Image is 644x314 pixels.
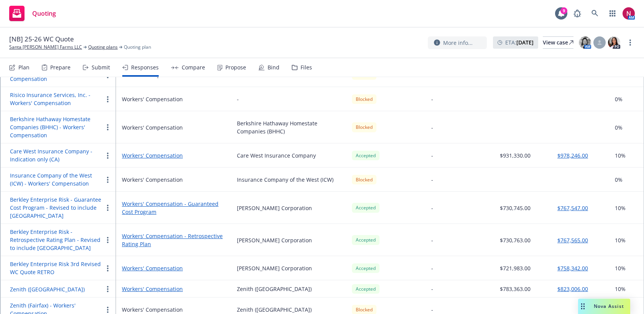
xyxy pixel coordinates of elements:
[557,264,588,272] button: $758,342.00
[122,285,225,293] a: Workers' Compensation
[615,264,626,272] span: 10%
[557,285,588,293] button: $823,006.00
[431,95,433,103] div: -
[615,123,623,132] span: 0%
[122,306,183,314] div: Workers' Compensation
[431,264,433,272] div: -
[225,64,246,71] div: Propose
[122,264,225,272] a: Workers' Compensation
[10,228,103,252] button: Berkley Enterprise Risk - Retrospective Rating Plan - Revised to include [GEOGRAPHIC_DATA]
[560,7,567,14] div: 9
[237,176,333,184] div: Insurance Company of the West (ICW)
[131,64,159,71] div: Responses
[301,64,312,71] div: Files
[500,285,531,293] div: $783,363.00
[50,64,71,71] div: Prepare
[608,36,620,49] img: photo
[122,123,183,132] div: Workers' Compensation
[6,3,59,24] a: Quoting
[352,203,379,212] div: Accepted
[88,44,118,51] a: Quoting plans
[352,235,379,245] div: Accepted
[237,285,312,293] div: Zenith ([GEOGRAPHIC_DATA])
[32,10,56,16] span: Quoting
[9,35,74,44] span: [NB] 25-26 WC Quote
[122,232,225,248] a: Workers' Compensation - Retrospective Rating Plan
[268,64,279,71] div: Bind
[431,176,433,184] div: -
[18,64,30,71] div: Plan
[352,94,376,104] div: Blocked
[578,299,630,314] button: Nova Assist
[557,236,588,244] button: $767,565.00
[500,264,531,272] div: $721,983.00
[431,306,433,314] div: -
[122,176,183,184] div: Workers' Compensation
[9,44,82,51] a: Santa [PERSON_NAME] Farms LLC
[431,204,433,212] div: -
[605,6,620,21] a: Switch app
[237,306,312,314] div: Zenith ([GEOGRAPHIC_DATA])
[431,236,433,244] div: -
[237,264,312,272] div: [PERSON_NAME] Corporation
[505,38,534,46] span: ETA :
[431,151,433,159] div: -
[543,37,573,48] div: View case
[500,151,531,159] div: $931,330.00
[10,115,103,139] button: Berkshire Hathaway Homestate Companies (BHHC) - Workers' Compensation
[237,236,312,244] div: [PERSON_NAME] Corporation
[352,175,376,184] div: Blocked
[10,171,103,187] button: Insurance Company of the West (ICW) - Workers' Compensation
[124,44,151,51] span: Quoting plan
[570,6,585,21] a: Report a Bug
[557,204,588,212] button: $767,547.00
[122,95,183,103] div: Workers' Compensation
[92,64,110,71] div: Submit
[428,36,487,49] button: More info...
[122,151,225,159] a: Workers' Compensation
[623,7,635,20] img: photo
[500,204,531,212] div: $730,745.00
[10,260,103,276] button: Berkley Enterprise Risk 3rd Revised WC Quote RETRO
[579,36,591,49] img: photo
[615,236,626,244] span: 10%
[615,204,626,212] span: 10%
[557,151,588,159] button: $978,246.00
[615,176,623,184] span: 0%
[352,263,379,273] div: Accepted
[431,285,433,293] div: -
[10,91,103,107] button: Risico Insurance Services, Inc. - Workers' Compensation
[443,39,473,47] span: More info...
[516,39,534,46] strong: [DATE]
[352,122,376,132] div: Blocked
[626,38,635,47] a: more
[237,151,316,159] div: Care West Insurance Company
[10,285,85,293] button: Zenith ([GEOGRAPHIC_DATA])
[500,236,531,244] div: $730,763.00
[615,151,626,159] span: 10%
[431,123,433,132] div: -
[237,204,312,212] div: [PERSON_NAME] Corporation
[122,200,225,216] a: Workers' Compensation - Guaranteed Cost Program
[587,6,603,21] a: Search
[10,196,103,220] button: Berkley Enterprise Risk - Guarantee Cost Program - Revised to include [GEOGRAPHIC_DATA]
[615,285,626,293] span: 10%
[352,151,379,160] div: Accepted
[543,36,573,49] a: View case
[578,299,588,314] div: Drag to move
[237,95,239,103] div: -
[594,303,624,309] span: Nova Assist
[615,95,623,103] span: 0%
[10,147,103,163] button: Care West Insurance Company - Indication only (CA)
[237,119,340,135] div: Berkshire Hathaway Homestate Companies (BHHC)
[352,284,379,294] div: Accepted
[182,64,205,71] div: Compare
